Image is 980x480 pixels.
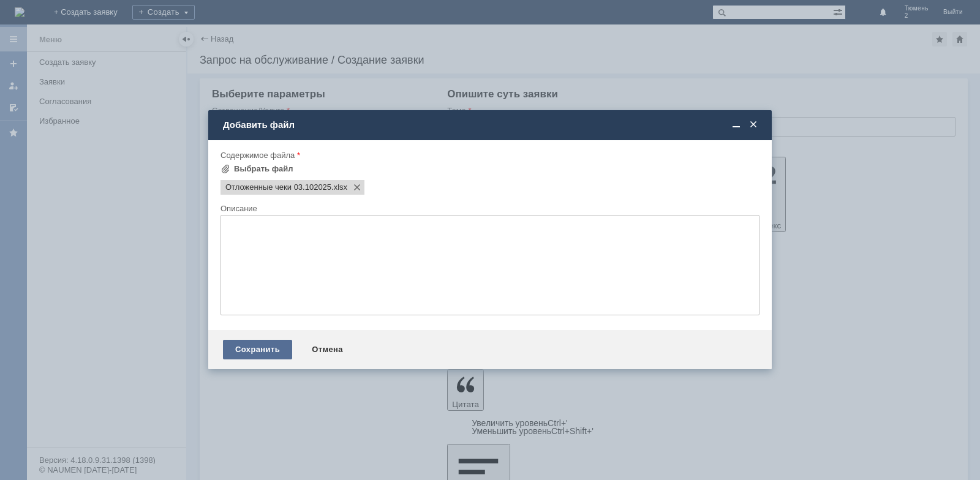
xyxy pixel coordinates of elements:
[223,119,759,130] div: Добавить файл
[221,204,757,212] div: Описание
[234,164,293,174] div: Выбрать файл
[730,119,742,130] span: Свернуть (Ctrl + M)
[331,182,347,192] span: Отложенные чеки 03.102025.xlsx
[747,119,759,130] span: Закрыть
[221,151,757,159] div: Содержимое файла
[5,5,179,24] div: прошу удалить отложенные чеки во вложении
[225,182,331,192] span: Отложенные чеки 03.102025.xlsx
